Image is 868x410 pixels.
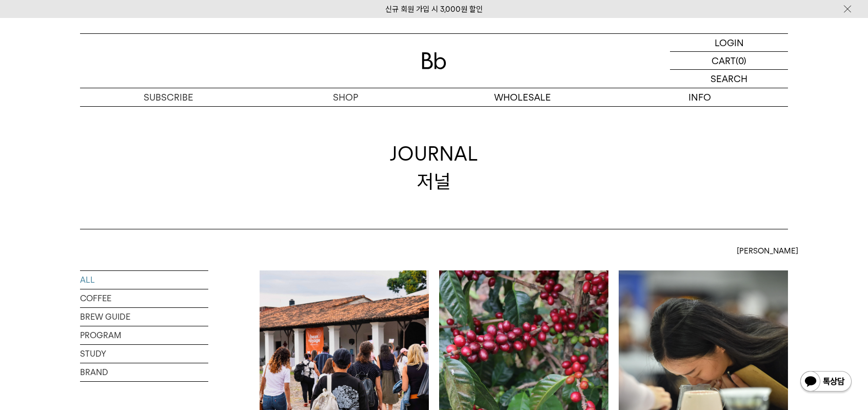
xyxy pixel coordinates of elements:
[385,5,483,14] a: 신규 회원 가입 시 3,000원 할인
[390,140,478,194] div: JOURNAL 저널
[711,70,747,88] p: SEARCH
[737,245,798,257] span: [PERSON_NAME]
[670,52,788,70] a: CART (0)
[434,88,611,106] p: WHOLESALE
[611,88,788,106] p: INFO
[799,370,853,395] img: 카카오톡 채널 1:1 채팅 버튼
[736,52,746,69] p: (0)
[80,88,257,106] a: SUBSCRIBE
[712,52,736,69] p: CART
[257,88,434,106] a: SHOP
[422,52,446,69] img: 로고
[80,308,208,326] a: BREW GUIDE
[80,326,208,344] a: PROGRAM
[80,271,208,289] a: ALL
[80,363,208,381] a: BRAND
[80,289,208,307] a: COFFEE
[715,34,744,51] p: LOGIN
[670,34,788,52] a: LOGIN
[80,345,208,363] a: STUDY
